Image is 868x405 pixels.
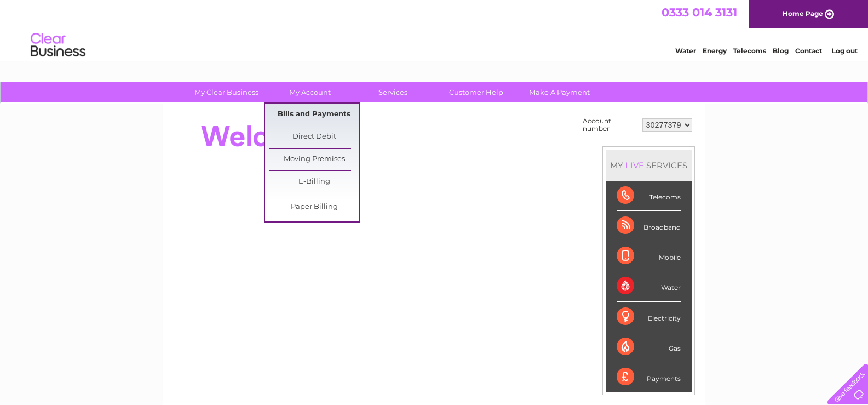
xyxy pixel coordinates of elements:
div: Water [617,271,681,301]
div: LIVE [623,160,646,170]
a: My Account [265,82,355,102]
a: Telecoms [733,47,766,55]
a: Moving Premises [269,149,359,170]
div: MY SERVICES [606,150,692,181]
a: E-Billing [269,171,359,193]
div: Gas [617,332,681,362]
div: Payments [617,362,681,392]
a: Customer Help [431,82,521,102]
a: Paper Billing [269,196,359,218]
img: logo.png [30,28,86,62]
a: Log out [832,47,858,55]
a: Services [348,82,438,102]
a: Contact [795,47,822,55]
div: Mobile [617,241,681,271]
a: Bills and Payments [269,104,359,126]
div: Clear Business is a trading name of Verastar Limited (registered in [GEOGRAPHIC_DATA] No. 3667643... [176,6,693,53]
a: My Clear Business [181,82,272,102]
td: Account number [580,115,640,135]
div: Broadband [617,211,681,241]
a: Energy [703,47,727,55]
a: Make A Payment [514,82,605,102]
a: Water [675,47,696,55]
a: 0333 014 3131 [662,5,737,19]
div: Electricity [617,302,681,332]
a: Direct Debit [269,126,359,148]
a: Blog [773,47,789,55]
div: Telecoms [617,181,681,211]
